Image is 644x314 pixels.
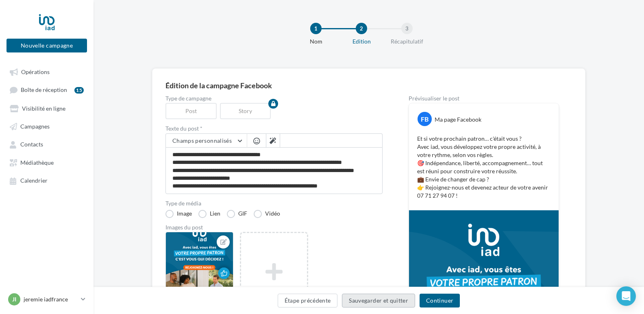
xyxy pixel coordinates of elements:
label: Lien [198,210,220,218]
div: 1 [310,23,322,34]
div: 2 [356,23,367,34]
label: GIF [227,210,247,218]
span: Champs personnalisés [172,137,232,144]
div: Images du post [165,225,383,230]
button: Continuer [420,294,460,307]
a: Calendrier [5,173,89,188]
label: Type de média [165,201,383,206]
a: Campagnes [5,119,89,133]
div: FB [418,112,432,126]
a: Opérations [5,64,89,79]
span: Médiathèque [20,159,54,166]
div: 15 [74,87,84,94]
button: Sauvegarder et quitter [342,294,415,307]
label: Vidéo [254,210,280,218]
button: Champs personnalisés [166,134,247,148]
a: Visibilité en ligne [5,101,89,116]
div: Ma page Facebook [435,116,481,124]
p: jeremie iadfrance [24,295,78,303]
div: 3 [401,23,413,34]
a: ji jeremie iadfrance [7,292,87,307]
span: Opérations [21,68,50,75]
button: Étape précédente [278,294,338,307]
div: Édition de la campagne Facebook [165,82,572,89]
label: Image [165,210,192,218]
a: Boîte de réception15 [5,82,89,97]
button: Nouvelle campagne [7,39,87,52]
div: Edition [335,37,387,46]
span: Calendrier [20,177,48,184]
label: Type de campagne [165,96,383,101]
div: Nom [290,37,342,46]
div: Récapitulatif [381,37,433,46]
a: Médiathèque [5,155,89,170]
div: Open Intercom Messenger [616,286,636,306]
div: Prévisualiser le post [409,96,559,101]
a: Contacts [5,137,89,151]
span: Contacts [20,141,43,148]
p: Et si votre prochain patron… c'était vous ? Avec iad, vous développez votre propre activité, à vo... [417,135,550,200]
label: Texte du post * [165,126,383,131]
span: ji [12,295,16,303]
span: Campagnes [20,123,50,130]
span: Boîte de réception [21,87,67,94]
span: Visibilité en ligne [22,105,65,112]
